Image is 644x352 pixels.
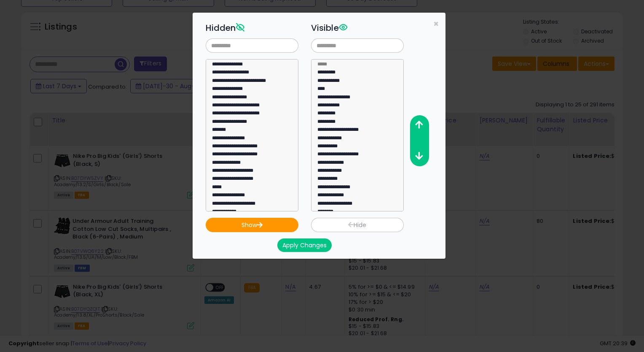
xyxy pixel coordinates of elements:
button: Hide [311,218,404,232]
button: Show [206,218,298,232]
h3: Hidden [206,22,298,34]
h3: Visible [311,22,404,34]
span: × [433,18,439,30]
button: Apply Changes [277,238,332,252]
